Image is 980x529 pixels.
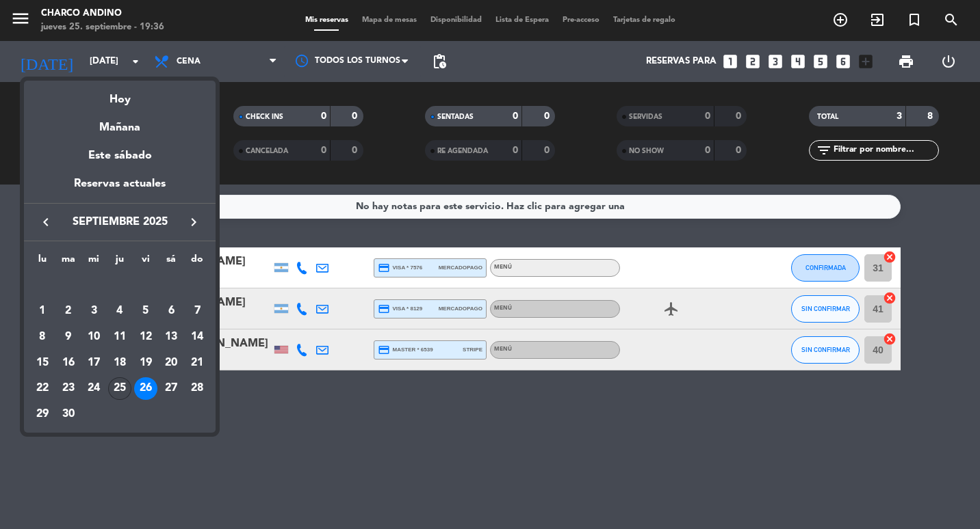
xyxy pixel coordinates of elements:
td: 6 de septiembre de 2025 [159,299,185,325]
td: 2 de septiembre de 2025 [55,299,81,325]
i: keyboard_arrow_right [185,214,202,230]
div: 29 [31,403,54,426]
div: 17 [82,351,105,375]
div: 6 [159,299,183,323]
td: 22 de septiembre de 2025 [29,376,55,402]
div: 27 [159,377,183,401]
div: 25 [108,377,131,401]
div: 10 [82,325,105,349]
th: jueves [107,252,133,273]
td: 28 de septiembre de 2025 [184,376,210,402]
div: 20 [159,351,183,375]
div: Mañana [24,109,216,137]
span: septiembre 2025 [58,213,181,231]
th: miércoles [81,252,107,273]
div: 2 [57,299,80,323]
td: 15 de septiembre de 2025 [29,350,55,376]
div: 7 [185,299,209,323]
td: 25 de septiembre de 2025 [107,376,133,402]
div: 4 [108,299,131,323]
div: 30 [57,403,80,426]
td: 23 de septiembre de 2025 [55,376,81,402]
td: 13 de septiembre de 2025 [159,324,185,350]
div: 12 [134,325,157,349]
td: 18 de septiembre de 2025 [107,350,133,376]
td: SEP. [29,273,210,299]
div: Reservas actuales [24,175,216,203]
div: 24 [82,377,105,401]
td: 14 de septiembre de 2025 [184,324,210,350]
th: sábado [159,252,185,273]
td: 17 de septiembre de 2025 [81,350,107,376]
td: 19 de septiembre de 2025 [133,350,159,376]
i: keyboard_arrow_left [38,214,54,230]
td: 3 de septiembre de 2025 [81,299,107,325]
td: 26 de septiembre de 2025 [133,376,159,402]
div: 8 [31,325,54,349]
div: 28 [185,377,209,401]
div: 14 [185,325,209,349]
div: 26 [134,377,157,401]
td: 10 de septiembre de 2025 [81,324,107,350]
div: Este sábado [24,137,216,175]
button: keyboard_arrow_right [181,213,206,231]
td: 11 de septiembre de 2025 [107,324,133,350]
div: 5 [134,299,157,323]
td: 30 de septiembre de 2025 [55,401,81,427]
th: viernes [133,252,159,273]
div: 23 [57,377,80,401]
td: 9 de septiembre de 2025 [55,324,81,350]
div: 9 [57,325,80,349]
div: 15 [31,351,54,375]
td: 4 de septiembre de 2025 [107,299,133,325]
td: 7 de septiembre de 2025 [184,299,210,325]
div: 16 [57,351,80,375]
td: 21 de septiembre de 2025 [184,350,210,376]
div: 22 [31,377,54,401]
td: 29 de septiembre de 2025 [29,401,55,427]
td: 16 de septiembre de 2025 [55,350,81,376]
div: 3 [82,299,105,323]
td: 20 de septiembre de 2025 [159,350,185,376]
th: lunes [29,252,55,273]
td: 24 de septiembre de 2025 [81,376,107,402]
div: Hoy [24,81,216,109]
th: domingo [184,252,210,273]
td: 27 de septiembre de 2025 [159,376,185,402]
td: 8 de septiembre de 2025 [29,324,55,350]
td: 5 de septiembre de 2025 [133,299,159,325]
div: 13 [159,325,183,349]
button: keyboard_arrow_left [34,213,58,231]
th: martes [55,252,81,273]
div: 19 [134,351,157,375]
td: 1 de septiembre de 2025 [29,299,55,325]
div: 11 [108,325,131,349]
div: 1 [31,299,54,323]
td: 12 de septiembre de 2025 [133,324,159,350]
div: 18 [108,351,131,375]
div: 21 [185,351,209,375]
